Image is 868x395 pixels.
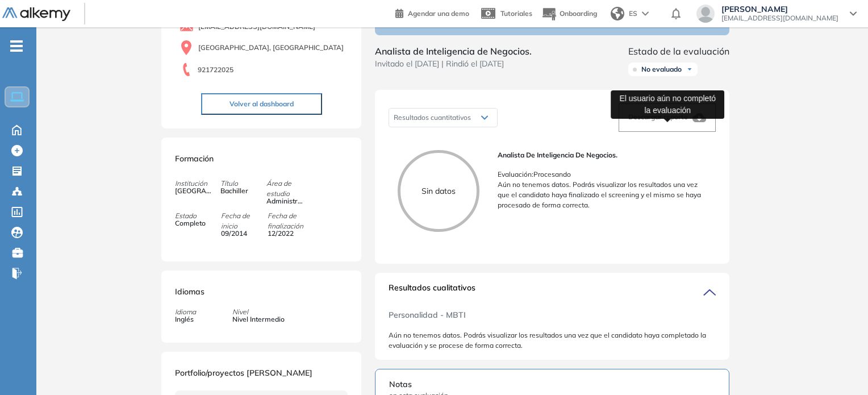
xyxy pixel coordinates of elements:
span: Bachiller [220,186,259,196]
span: ES [629,9,637,19]
button: Volver al dashboard [201,93,322,115]
i: - [10,45,23,47]
span: Nivel Intermedio [232,314,285,325]
span: Analista de Inteligencia de Negocios. [375,44,532,58]
a: Agendar una demo [395,6,469,19]
img: Logo [2,7,70,22]
span: Título [220,178,266,189]
span: Invitado el [DATE] | Rindió el [DATE] [375,58,532,70]
span: Notas [389,379,715,390]
span: Idioma [175,307,196,317]
span: Resultados cualitativos [389,282,475,300]
span: Personalidad - MBTI [389,309,466,321]
span: [EMAIL_ADDRESS][DOMAIN_NAME] [721,14,838,23]
span: Área de estudio [266,178,312,199]
span: Inglés [175,314,196,325]
span: 09/2014 [221,228,260,239]
span: [GEOGRAPHIC_DATA] [175,186,214,196]
span: 921722025 [198,65,233,75]
span: Administración de empresas [266,196,305,206]
span: Completo [175,218,214,228]
span: Nivel [232,307,285,317]
span: No evaluado [641,65,682,74]
div: Widget de chat [811,340,868,395]
span: Estado [175,211,220,221]
span: Formación [175,153,214,164]
span: [PERSON_NAME] [721,5,838,14]
span: Fecha de inicio [221,211,266,231]
span: 12/2022 [268,228,306,239]
span: Analista de Inteligencia de Negocios. [498,150,707,160]
span: Fecha de finalización [268,211,313,231]
span: Onboarding [560,9,597,18]
button: Onboarding [541,2,597,26]
span: Tutoriales [500,9,532,18]
div: El usuario aún no completó la evaluación [611,90,724,119]
span: [GEOGRAPHIC_DATA], [GEOGRAPHIC_DATA] [198,43,344,53]
p: Sin datos [400,185,477,197]
span: Idiomas [175,286,205,297]
iframe: Chat Widget [811,340,868,395]
p: Aún no tenemos datos. Podrás visualizar los resultados una vez que el candidato haya finalizado e... [498,180,707,210]
img: world [611,7,624,20]
img: arrow [642,11,649,16]
p: Evaluación : Procesando [498,169,707,180]
span: Institución [175,178,220,189]
span: Agendar una demo [408,9,469,18]
img: Ícono de flecha [686,66,693,73]
span: Aún no tenemos datos. Podrás visualizar los resultados una vez que el candidato haya completado l... [389,330,716,351]
span: Estado de la evaluación [628,44,729,58]
span: Portfolio/proyectos [PERSON_NAME] [175,368,312,378]
span: Resultados cuantitativos [394,113,471,122]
